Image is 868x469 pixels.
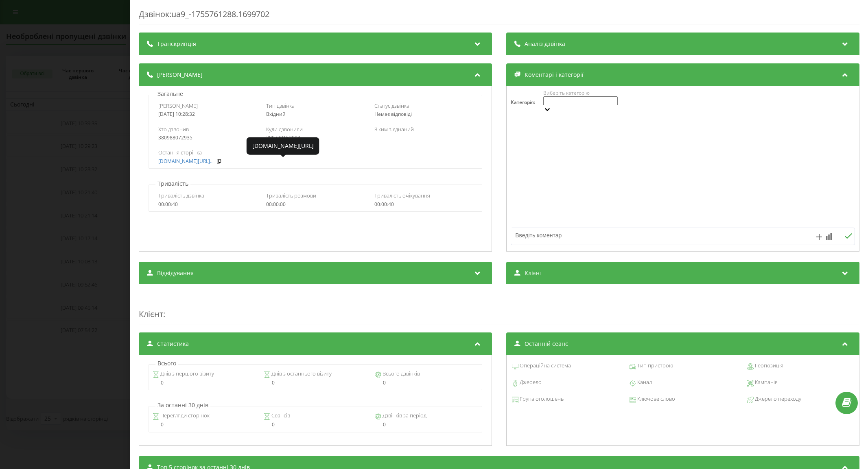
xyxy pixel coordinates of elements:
span: Канал [636,378,652,386]
h4: Категорія : [511,100,543,105]
span: Перегляди сторінок [159,412,210,420]
span: Клієнт [139,308,163,319]
span: Вхідний [266,111,286,117]
span: Остання сторінка [158,149,202,156]
div: [DOMAIN_NAME][URL] [252,142,314,150]
p: Тривалість [155,180,190,188]
p: Загальне [155,90,185,98]
span: Ключове слово [636,395,675,403]
span: Тривалість очікування [374,192,430,199]
div: - [374,135,472,141]
div: 380988072935 [158,135,256,141]
div: 0 [264,422,367,428]
span: Останній сеанс [525,340,568,348]
span: Куди дзвонили [266,126,303,133]
div: 380739163098 [266,135,364,141]
span: Відвідування [157,269,194,277]
div: : [139,292,859,324]
span: Тип дзвінка [266,102,295,109]
a: [DOMAIN_NAME][URL].. [158,159,212,164]
span: [PERSON_NAME] [158,102,198,109]
span: Тривалість розмови [266,192,316,199]
span: Статистика [157,340,189,348]
span: Статус дзвінка [374,102,409,109]
span: Геопозиція [754,362,783,370]
div: 0 [375,422,478,428]
span: Тривалість дзвінка [158,192,204,199]
span: З ким з'єднаний [374,126,414,133]
div: Виберіть категорію [543,90,665,96]
span: Клієнт [525,269,542,277]
div: 00:00:40 [158,202,256,207]
span: Кампанія [754,378,778,386]
span: Хто дзвонив [158,126,189,133]
span: Група оголошень [518,395,564,403]
span: Аналіз дзвінка [525,40,565,48]
span: Дзвінків за період [381,412,426,420]
span: Джерело переходу [754,395,801,403]
span: Коментарі і категорії [525,71,584,79]
div: 0 [264,380,367,386]
span: Транскрипція [157,40,196,48]
span: Немає відповіді [374,111,412,117]
div: Дзвінок : ua9_-1755761288.1699702 [139,9,859,24]
p: Всього [155,359,178,367]
div: 0 [375,380,478,386]
div: 0 [153,422,256,428]
span: Всього дзвінків [381,370,420,378]
span: [PERSON_NAME] [157,71,203,79]
div: 00:00:00 [266,202,364,207]
span: Операційна система [518,362,571,370]
span: Тип пристрою [636,362,673,370]
span: Джерело [518,378,542,386]
div: [DATE] 10:28:32 [158,111,256,117]
span: Сеансів [270,412,290,420]
p: За останні 30 днів [155,401,210,409]
span: Днів з останнього візиту [270,370,332,378]
div: 00:00:40 [374,202,472,207]
span: Днів з першого візиту [159,370,214,378]
div: 0 [153,380,256,386]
